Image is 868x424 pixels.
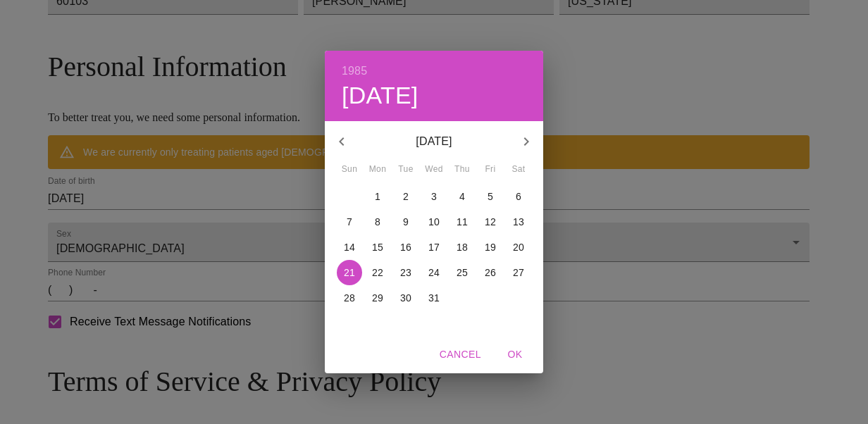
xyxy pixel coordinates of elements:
[365,209,390,235] button: 8
[485,266,496,280] p: 26
[457,240,468,254] p: 18
[365,184,390,209] button: 1
[372,240,383,254] p: 15
[365,163,390,177] span: Mon
[516,189,521,204] p: 6
[506,260,531,285] button: 27
[337,209,362,235] button: 7
[428,291,440,305] p: 31
[365,235,390,260] button: 15
[457,215,468,229] p: 11
[421,163,447,177] span: Wed
[478,184,503,209] button: 5
[488,189,493,204] p: 5
[403,215,409,229] p: 9
[342,61,367,81] button: 1985
[434,342,487,368] button: Cancel
[393,209,418,235] button: 9
[344,240,355,254] p: 14
[421,184,447,209] button: 3
[337,163,362,177] span: Sun
[375,215,380,229] p: 8
[449,209,475,235] button: 11
[428,215,440,229] p: 10
[365,285,390,311] button: 29
[365,260,390,285] button: 22
[421,235,447,260] button: 17
[421,260,447,285] button: 24
[506,184,531,209] button: 6
[337,260,362,285] button: 21
[337,235,362,260] button: 14
[403,189,409,204] p: 2
[513,215,524,229] p: 13
[400,291,411,305] p: 30
[337,285,362,311] button: 28
[449,260,475,285] button: 25
[393,235,418,260] button: 16
[393,163,418,177] span: Tue
[506,209,531,235] button: 13
[449,235,475,260] button: 18
[459,189,465,204] p: 4
[440,346,481,363] span: Cancel
[506,163,531,177] span: Sat
[431,189,437,204] p: 3
[344,266,355,280] p: 21
[478,163,503,177] span: Fri
[478,260,503,285] button: 26
[342,81,418,111] button: [DATE]
[513,240,524,254] p: 20
[421,285,447,311] button: 31
[498,346,532,363] span: OK
[478,235,503,260] button: 19
[492,342,538,368] button: OK
[359,133,509,150] p: [DATE]
[344,291,355,305] p: 28
[478,209,503,235] button: 12
[428,240,440,254] p: 17
[449,163,475,177] span: Thu
[347,215,352,229] p: 7
[421,209,447,235] button: 10
[457,266,468,280] p: 25
[506,235,531,260] button: 20
[372,291,383,305] p: 29
[449,184,475,209] button: 4
[400,266,411,280] p: 23
[393,260,418,285] button: 23
[372,266,383,280] p: 22
[393,285,418,311] button: 30
[485,215,496,229] p: 12
[513,266,524,280] p: 27
[485,240,496,254] p: 19
[400,240,411,254] p: 16
[428,266,440,280] p: 24
[375,189,380,204] p: 1
[393,184,418,209] button: 2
